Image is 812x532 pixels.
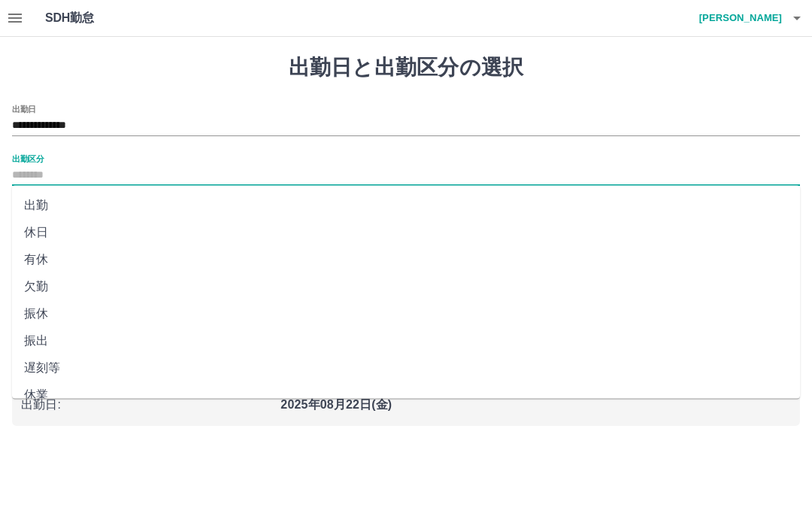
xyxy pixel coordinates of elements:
[12,246,800,273] li: 有休
[12,327,800,354] li: 振出
[12,103,36,114] label: 出勤日
[12,55,800,81] h1: 出勤日と出勤区分の選択
[12,382,800,409] li: 休業
[280,398,392,411] b: 2025年08月22日(金)
[12,153,44,164] label: 出勤区分
[12,273,800,300] li: 欠勤
[21,396,271,414] p: 出勤日 :
[12,300,800,327] li: 振休
[12,219,800,246] li: 休日
[12,354,800,382] li: 遅刻等
[12,192,800,219] li: 出勤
